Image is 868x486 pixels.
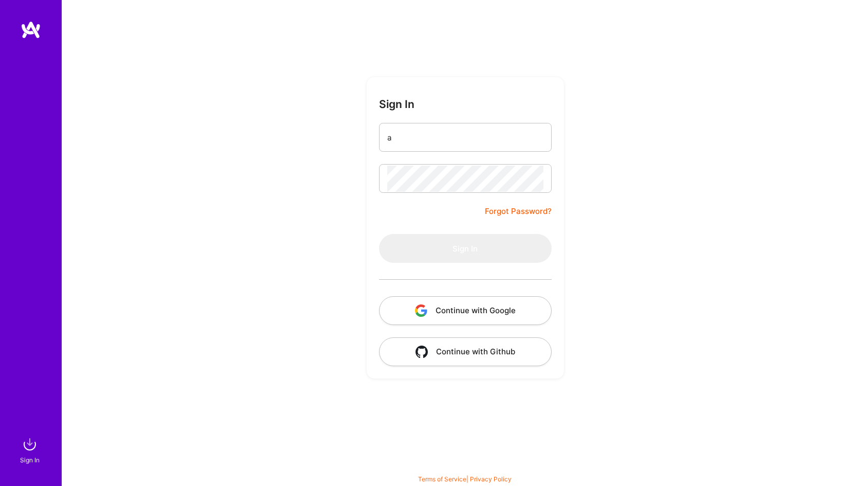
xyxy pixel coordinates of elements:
a: sign inSign In [22,434,40,465]
img: logo [21,21,41,39]
a: Privacy Policy [470,475,512,483]
div: Sign In [20,455,40,465]
h3: Sign In [379,98,414,111]
a: Forgot Password? [485,205,552,218]
button: Continue with Github [379,337,552,366]
img: sign in [20,434,40,455]
button: Continue with Google [379,296,552,325]
input: Email... [387,124,543,151]
img: icon [415,304,427,317]
img: icon [416,346,428,358]
a: Terms of Service [418,475,466,483]
div: © 2025 ATeams Inc., All rights reserved. [62,455,868,481]
span: | [418,475,512,483]
button: Sign In [379,234,552,263]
